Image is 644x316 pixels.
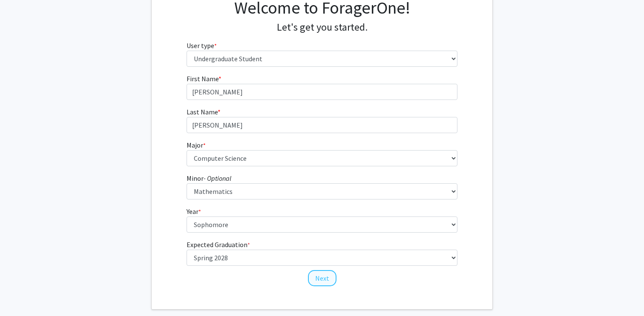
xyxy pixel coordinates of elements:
[187,74,218,83] span: First Name
[187,173,231,183] label: Minor
[187,239,250,250] label: Expected Graduation
[187,21,458,34] h4: Let's get you started.
[308,270,336,286] button: Next
[6,278,36,310] iframe: Chat
[187,108,218,116] span: Last Name
[187,40,217,51] label: User type
[187,140,206,150] label: Major
[204,174,231,182] i: - Optional
[187,206,201,216] label: Year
